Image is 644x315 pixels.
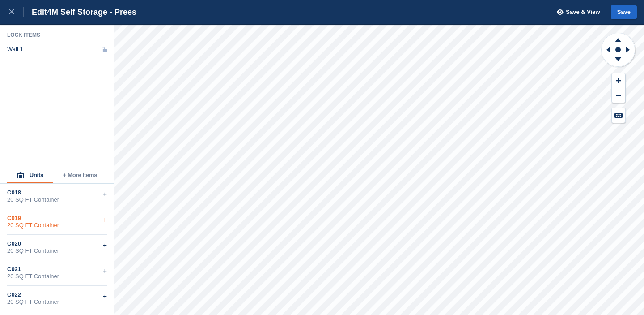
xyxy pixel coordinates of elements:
button: Save & View [552,5,600,20]
div: + [103,240,107,251]
div: 20 SQ FT Container [7,247,107,255]
div: Edit 4M Self Storage - Prees [24,7,136,17]
div: Wall 1 [7,46,23,53]
div: + [103,215,107,225]
div: C02020 SQ FT Container+ [7,235,107,260]
div: 20 SQ FT Container [7,196,107,203]
div: + [103,189,107,200]
div: C01920 SQ FT Container+ [7,209,107,235]
div: C021 [7,266,107,273]
div: 20 SQ FT Container [7,222,107,229]
button: Keyboard Shortcuts [612,108,625,123]
button: + More Items [53,168,107,183]
div: + [103,266,107,276]
div: C02120 SQ FT Container+ [7,260,107,286]
div: 20 SQ FT Container [7,273,107,280]
div: C018 [7,189,107,196]
div: C022 [7,291,107,298]
button: Save [611,5,637,20]
div: + [103,291,107,302]
div: C01820 SQ FT Container+ [7,184,107,209]
div: C02220 SQ FT Container+ [7,286,107,311]
button: Units [7,168,53,183]
div: C020 [7,240,107,247]
div: C019 [7,215,107,222]
div: 20 SQ FT Container [7,298,107,306]
button: Zoom Out [612,88,625,103]
div: Lock Items [7,31,107,39]
span: Save & View [566,8,600,17]
button: Zoom In [612,73,625,88]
